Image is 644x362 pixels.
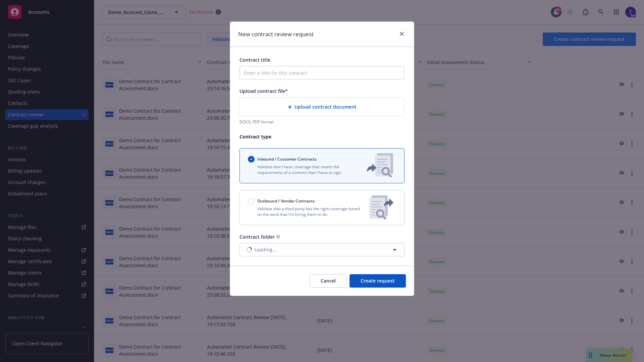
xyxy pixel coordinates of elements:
[361,278,395,284] span: Create request
[310,274,347,288] button: Cancel
[350,274,406,288] button: Create request
[398,30,406,38] a: close
[239,66,405,79] input: Enter a title for this contract
[248,156,255,163] input: Inbound / Customer Contracts
[257,198,315,204] span: Outbound / Vendor Contracts
[294,103,357,110] span: Upload contract document
[248,164,356,175] p: Validate that I have coverage that meets the requirements of a contract that I have to sign
[239,243,405,256] button: Loading...
[255,246,276,253] span: Loading...
[239,148,405,183] button: Inbound / Customer ContractsValidate that I have coverage that meets the requirements of a contra...
[239,97,405,116] div: Upload contract document
[239,234,275,240] span: Contract folder
[321,278,336,284] span: Cancel
[248,198,255,204] input: Outbound / Vendor Contracts
[239,88,288,94] span: Upload contract file*
[238,30,314,39] h1: New contract review request
[239,190,405,225] button: Outbound / Vendor ContractsValidate that a third party has the right coverage based on the work t...
[239,57,270,63] span: Contract title
[257,156,317,162] span: Inbound / Customer Contracts
[239,133,405,140] p: Contract type
[248,206,364,217] p: Validate that a third party has the right coverage based on the work that I'm hiring them to do
[239,119,405,125] div: DOCX, PDF format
